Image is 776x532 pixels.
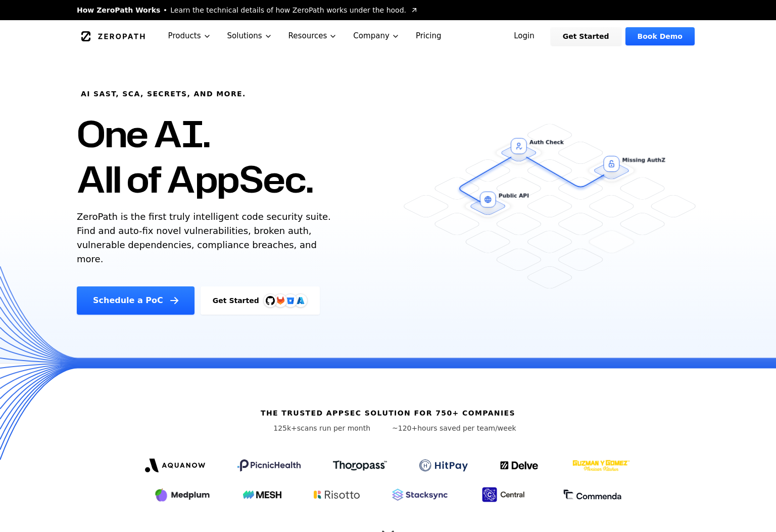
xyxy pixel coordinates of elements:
img: Mesh [243,491,281,499]
button: Products [160,20,219,52]
button: Company [345,20,408,52]
h1: One AI. All of AppSec. [77,111,313,202]
h6: The trusted AppSec solution for 750+ companies [261,408,515,418]
span: 125k+ [273,424,297,432]
a: How ZeroPath WorksLearn the technical details of how ZeroPath works under the hood. [77,5,418,15]
nav: Global [65,20,711,52]
img: Azure [297,297,305,305]
img: GitHub [266,296,275,305]
h6: AI SAST, SCA, Secrets, and more. [81,89,246,99]
a: Pricing [408,20,450,52]
img: Stacksync [392,489,448,501]
button: Resources [280,20,346,52]
span: ~120+ [392,424,417,432]
span: How ZeroPath Works [77,5,160,15]
span: Learn the technical details of how ZeroPath works under the hood. [170,5,406,15]
img: GYG [571,453,631,478]
p: hours saved per team/week [392,423,516,433]
a: Get StartedGitHubGitLabAzure [201,286,320,315]
p: scans run per month [260,423,384,433]
img: Medplum [154,487,211,503]
p: ZeroPath is the first truly intelligent code security suite. Find and auto-fix novel vulnerabilit... [77,210,335,266]
svg: Bitbucket [285,295,296,306]
img: Central [480,486,530,504]
a: Login [502,27,547,45]
a: Book Demo [625,27,695,45]
img: Thoropass [333,460,387,470]
a: Schedule a PoC [77,286,195,315]
a: Get Started [551,27,621,45]
img: GitLab [270,290,290,311]
button: Solutions [219,20,280,52]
